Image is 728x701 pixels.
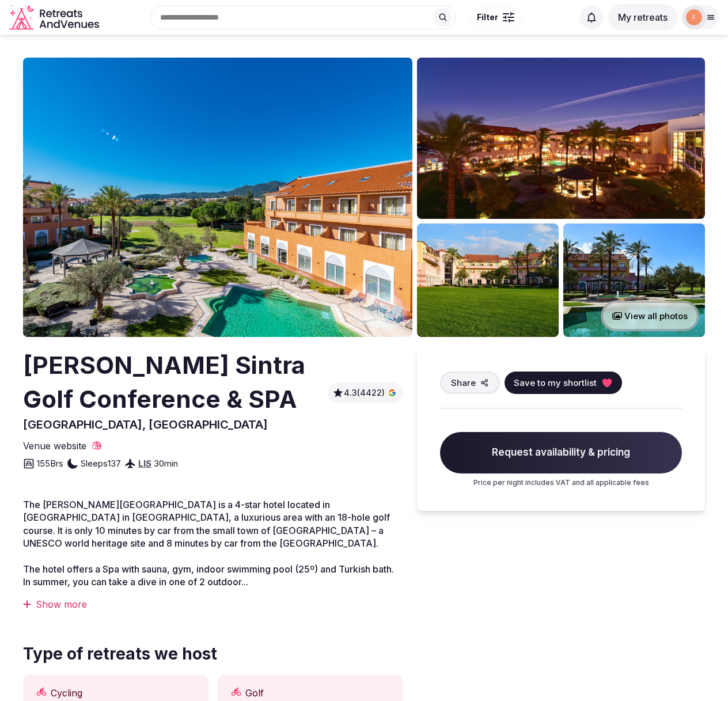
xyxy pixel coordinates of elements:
[23,643,217,665] span: Type of retreats we host
[23,439,103,452] a: Venue website
[81,457,121,469] span: Sleeps 137
[154,457,178,469] span: 30 min
[451,377,476,389] span: Share
[601,301,699,331] button: View all photos
[505,372,622,394] button: Save to my shortlist
[23,598,403,611] div: Show more
[608,4,677,31] button: My retreats
[9,5,101,31] a: Visit the homepage
[440,478,682,488] p: Price per night includes VAT and all applicable fees
[23,499,390,549] span: The [PERSON_NAME][GEOGRAPHIC_DATA] is a 4-star hotel located in [GEOGRAPHIC_DATA] in [GEOGRAPHIC_...
[23,563,394,588] span: The hotel offers a Spa with sauna, gym, indoor swimming pool (25º) and Turkish bath. In summer, y...
[440,432,682,473] span: Request availability & pricing
[23,58,412,337] img: Venue cover photo
[469,6,522,28] button: Filter
[23,439,86,452] span: Venue website
[417,223,559,337] img: Venue gallery photo
[563,223,705,337] img: Venue gallery photo
[686,9,702,25] img: freya
[23,348,323,416] h2: [PERSON_NAME] Sintra Golf Conference & SPA
[608,12,677,23] a: My retreats
[37,457,63,469] span: 155 Brs
[332,387,399,399] a: 4.3(4422)
[23,418,268,431] span: [GEOGRAPHIC_DATA], [GEOGRAPHIC_DATA]
[514,377,597,389] span: Save to my shortlist
[440,372,500,394] button: Share
[477,12,498,23] span: Filter
[344,387,385,399] span: 4.3 (4422)
[138,458,151,469] a: LIS
[417,58,705,219] img: Venue gallery photo
[9,5,101,31] svg: Retreats and Venues company logo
